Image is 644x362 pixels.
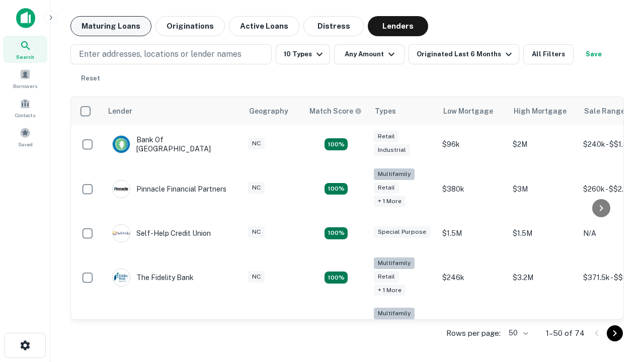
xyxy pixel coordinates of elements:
button: Reset [74,68,107,88]
div: Special Purpose [374,226,430,238]
div: Self-help Credit Union [112,224,211,242]
button: Go to next page [607,325,623,341]
div: Multifamily [374,168,415,180]
div: Multifamily [374,308,415,319]
div: Matching Properties: 11, hasApolloMatch: undefined [325,227,348,239]
p: Rows per page: [446,327,501,339]
div: High Mortgage [514,105,567,117]
div: + 1 more [374,285,406,296]
img: picture [113,269,130,286]
td: $9.2M [508,303,578,353]
td: $1.5M [437,214,508,252]
td: $3M [508,163,578,214]
button: Distress [303,16,364,36]
th: Types [369,97,437,125]
th: High Mortgage [508,97,578,125]
th: Capitalize uses an advanced AI algorithm to match your search with the best lender. The match sco... [303,97,369,125]
div: Retail [374,182,399,194]
div: Lender [108,105,132,117]
div: Industrial [374,144,410,156]
div: Pinnacle Financial Partners [112,180,226,198]
div: Bank Of [GEOGRAPHIC_DATA] [112,135,233,153]
td: $246k [437,252,508,303]
div: NC [248,271,265,283]
td: $1.5M [508,214,578,252]
button: All Filters [523,44,574,64]
span: Search [16,53,34,61]
img: capitalize-icon.png [16,8,35,28]
button: Active Loans [229,16,299,36]
td: $2M [508,125,578,163]
button: Save your search to get updates of matches that match your search criteria. [578,44,610,64]
div: Capitalize uses an advanced AI algorithm to match your search with the best lender. The match sco... [309,106,362,117]
th: Low Mortgage [437,97,508,125]
h6: Match Score [309,106,360,117]
div: Geography [249,105,288,117]
div: Retail [374,271,399,283]
p: 1–50 of 74 [546,327,585,339]
button: 10 Types [276,44,330,64]
img: picture [113,225,130,242]
a: Borrowers [3,65,47,92]
div: 50 [505,326,530,340]
p: Enter addresses, locations or lender names [79,48,242,60]
span: Borrowers [13,82,37,90]
td: $246.5k [437,303,508,353]
div: The Fidelity Bank [112,268,194,287]
div: Originated Last 6 Months [417,48,515,60]
a: Saved [3,123,47,150]
div: NC [248,138,265,149]
th: Geography [243,97,303,125]
div: Types [375,105,396,117]
img: picture [113,180,130,198]
td: $380k [437,163,508,214]
div: Matching Properties: 10, hasApolloMatch: undefined [325,271,348,284]
div: Multifamily [374,257,415,269]
div: NC [248,226,265,238]
button: Enter addresses, locations or lender names [70,44,272,64]
a: Search [3,36,47,63]
iframe: Chat Widget [594,282,644,330]
button: Maturing Loans [70,16,151,36]
td: $3.2M [508,252,578,303]
div: Sale Range [584,105,625,117]
div: NC [248,182,265,194]
span: Saved [18,140,33,148]
div: Atlantic Union Bank [112,319,201,337]
div: Matching Properties: 17, hasApolloMatch: undefined [325,183,348,195]
button: Lenders [368,16,428,36]
div: Low Mortgage [443,105,493,117]
button: Originations [155,16,225,36]
div: Retail [374,131,399,142]
td: $96k [437,125,508,163]
div: Matching Properties: 16, hasApolloMatch: undefined [325,138,348,150]
span: Contacts [15,111,35,119]
button: Originated Last 6 Months [409,44,519,64]
a: Contacts [3,94,47,121]
div: + 1 more [374,196,406,207]
button: Any Amount [334,44,405,64]
th: Lender [102,97,243,125]
img: picture [113,136,130,153]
